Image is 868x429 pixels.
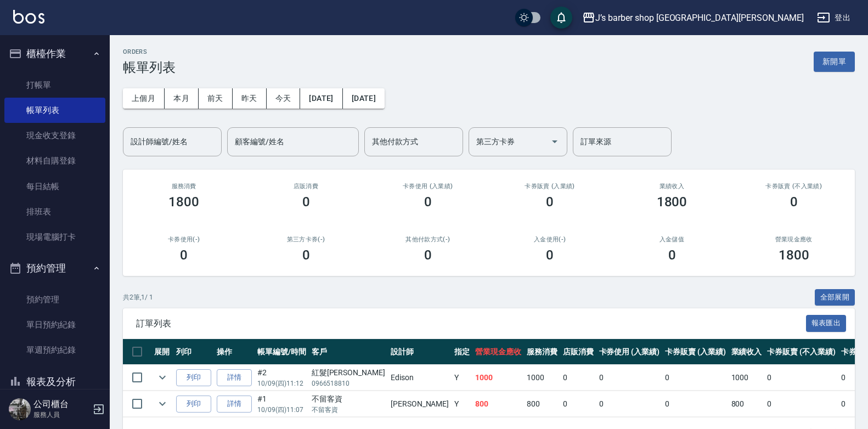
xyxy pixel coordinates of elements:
td: 0 [560,365,596,391]
h3: 1800 [779,247,809,263]
h2: 第三方卡券(-) [258,236,353,243]
td: 800 [472,391,524,417]
button: expand row [154,369,171,386]
a: 報表匯出 [806,318,847,328]
button: 報表匯出 [806,315,847,332]
a: 打帳單 [4,72,105,98]
h2: 卡券使用(-) [136,236,232,243]
p: 10/09 (四) 11:12 [257,379,306,388]
button: 列印 [176,396,211,413]
a: 帳單列表 [4,98,105,123]
button: 新開單 [814,52,855,72]
button: 本月 [165,88,199,109]
button: [DATE] [343,88,385,109]
td: 0 [560,391,596,417]
h3: 服務消費 [136,183,232,190]
td: 0 [662,365,729,391]
h2: 入金儲值 [624,236,719,243]
a: 排班表 [4,199,105,224]
div: 不留客資 [312,393,385,405]
button: 櫃檯作業 [4,39,105,68]
img: Person [9,398,31,420]
th: 操作 [214,339,255,365]
th: 營業現金應收 [472,339,524,365]
h2: 其他付款方式(-) [380,236,476,243]
button: 昨天 [233,88,267,109]
h3: 帳單列表 [123,60,176,75]
p: 不留客資 [312,405,385,415]
th: 卡券販賣 (不入業績) [764,339,838,365]
h3: 0 [424,194,432,210]
a: 預約管理 [4,287,105,312]
span: 訂單列表 [136,318,806,329]
h3: 0 [546,247,554,263]
a: 單週預約紀錄 [4,337,105,363]
p: 10/09 (四) 11:07 [257,405,306,415]
button: 今天 [267,88,301,109]
h3: 0 [302,247,310,263]
td: #2 [255,365,309,391]
button: Open [546,133,563,150]
th: 業績收入 [729,339,765,365]
a: 詳情 [217,369,252,386]
a: 現場電腦打卡 [4,224,105,250]
img: Logo [13,10,44,24]
td: 1000 [729,365,765,391]
a: 現金收支登錄 [4,123,105,148]
button: expand row [154,396,171,412]
th: 卡券使用 (入業績) [596,339,663,365]
h3: 0 [546,194,554,210]
h2: 營業現金應收 [746,236,842,243]
th: 客戶 [309,339,388,365]
button: 上個月 [123,88,165,109]
button: [DATE] [300,88,342,109]
p: 服務人員 [33,410,89,420]
th: 設計師 [388,339,452,365]
h3: 0 [302,194,310,210]
th: 展開 [151,339,173,365]
button: 全部展開 [815,289,855,306]
div: J’s barber shop [GEOGRAPHIC_DATA][PERSON_NAME] [595,11,804,25]
th: 帳單編號/時間 [255,339,309,365]
p: 0966518810 [312,379,385,388]
td: 0 [662,391,729,417]
button: J’s barber shop [GEOGRAPHIC_DATA][PERSON_NAME] [578,7,808,29]
td: [PERSON_NAME] [388,391,452,417]
td: 0 [764,391,838,417]
td: 1000 [472,365,524,391]
td: Y [452,391,472,417]
h3: 0 [790,194,798,210]
td: Y [452,365,472,391]
a: 詳情 [217,396,252,413]
p: 共 2 筆, 1 / 1 [123,292,153,302]
a: 單日預約紀錄 [4,312,105,337]
h3: 0 [180,247,188,263]
h2: 入金使用(-) [502,236,598,243]
button: save [550,7,572,29]
th: 店販消費 [560,339,596,365]
button: 登出 [813,8,855,28]
a: 新開單 [814,56,855,66]
th: 服務消費 [524,339,560,365]
h3: 1800 [168,194,199,210]
td: 0 [596,391,663,417]
td: 800 [524,391,560,417]
td: Edison [388,365,452,391]
h2: 卡券販賣 (不入業績) [746,183,842,190]
h2: 店販消費 [258,183,353,190]
button: 前天 [199,88,233,109]
td: 1000 [524,365,560,391]
h3: 1800 [657,194,687,210]
td: 0 [764,365,838,391]
h2: ORDERS [123,48,176,55]
h2: 業績收入 [624,183,719,190]
th: 卡券販賣 (入業績) [662,339,729,365]
a: 每日結帳 [4,174,105,199]
a: 材料自購登錄 [4,148,105,173]
button: 預約管理 [4,254,105,283]
div: 紅髮[PERSON_NAME] [312,367,385,379]
h2: 卡券使用 (入業績) [380,183,476,190]
button: 報表及分析 [4,368,105,396]
th: 列印 [173,339,214,365]
h2: 卡券販賣 (入業績) [502,183,598,190]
